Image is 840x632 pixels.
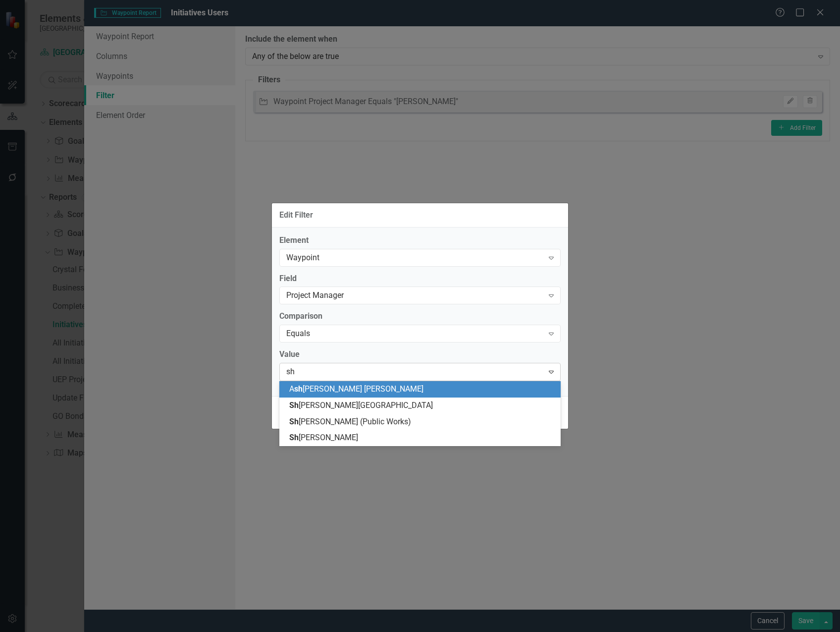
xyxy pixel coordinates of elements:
[289,401,433,410] span: [PERSON_NAME][GEOGRAPHIC_DATA]
[289,401,299,410] span: Sh
[286,252,543,263] div: Waypoint
[279,349,561,360] label: Value
[289,417,411,426] span: [PERSON_NAME] (Public Works)
[279,211,313,220] div: Edit Filter
[289,417,299,426] span: Sh
[289,433,299,442] span: Sh
[286,328,543,340] div: Equals
[279,235,561,246] label: Element
[289,384,423,394] span: A [PERSON_NAME] [PERSON_NAME]
[279,311,561,322] label: Comparison
[286,290,543,301] div: Project Manager
[279,273,561,285] label: Field
[289,433,358,442] span: [PERSON_NAME]
[294,384,303,394] span: sh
